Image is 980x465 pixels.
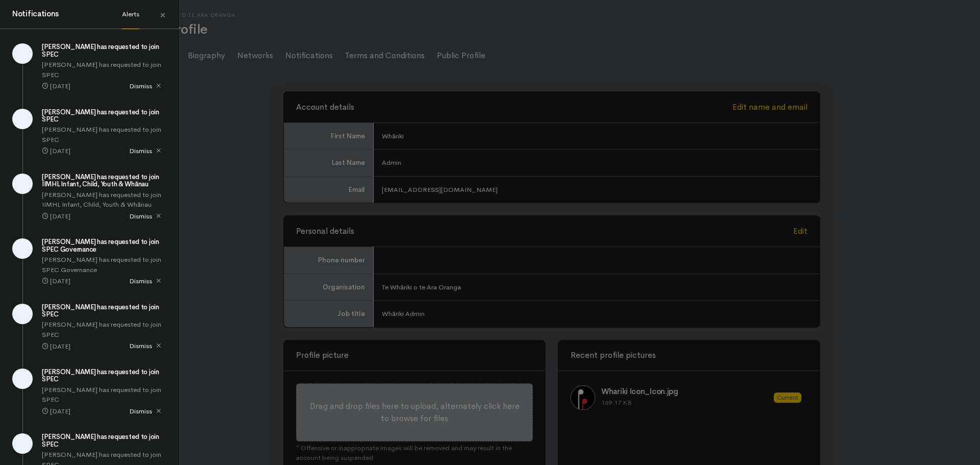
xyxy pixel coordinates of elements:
[42,174,166,188] h5: [PERSON_NAME] has requested to join IIMHL Infant, Child, Youth & Whānau
[160,8,166,22] span: ×
[42,43,166,58] h5: [PERSON_NAME] has requested to join SPEC
[125,340,166,351] span: Dismiss
[125,211,166,222] span: Dismiss
[42,190,166,210] p: [PERSON_NAME] has requested to join IIMHL Infant, Child, Youth & Whānau
[50,342,70,351] time: [DATE]
[42,320,166,339] p: [PERSON_NAME] has requested to join SPEC
[50,212,70,221] time: [DATE]
[125,406,166,417] span: Dismiss
[50,82,70,90] time: [DATE]
[42,109,166,124] h5: [PERSON_NAME] has requested to join SPEC
[50,146,70,155] time: [DATE]
[42,433,166,448] h5: [PERSON_NAME] has requested to join SPEC
[125,81,166,91] span: Dismiss
[125,276,166,286] span: Dismiss
[125,145,166,156] span: Dismiss
[42,60,166,80] p: [PERSON_NAME] has requested to join SPEC
[148,2,178,30] a: Close
[42,369,166,383] h5: [PERSON_NAME] has requested to join SPEC
[42,238,166,253] h5: [PERSON_NAME] has requested to join SPEC Governance
[50,407,70,415] time: [DATE]
[42,385,166,405] p: [PERSON_NAME] has requested to join SPEC
[42,255,166,275] p: [PERSON_NAME] has requested to join SPEC Governance
[42,125,166,144] p: [PERSON_NAME] has requested to join SPEC
[42,304,166,319] h5: [PERSON_NAME] has requested to join SPEC
[12,8,59,20] h4: Notifications
[50,277,70,285] time: [DATE]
